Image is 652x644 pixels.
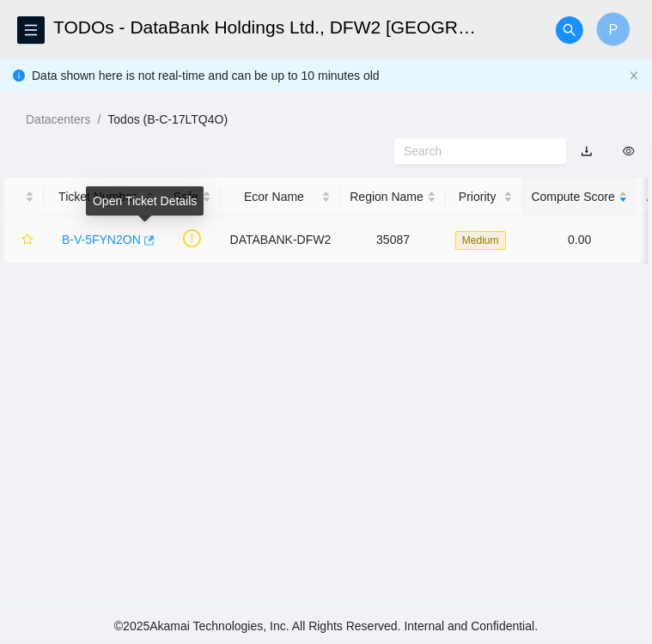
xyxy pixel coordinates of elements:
[455,231,506,250] span: Medium
[62,233,141,246] a: B-V-5FYN2ON
[107,112,228,126] a: Todos (B-C-17LTQ4O)
[21,234,34,247] span: star
[404,142,543,161] input: Search
[568,137,606,165] button: download
[183,229,201,247] span: exclamation-circle
[557,23,582,37] span: search
[556,16,583,44] button: search
[623,145,635,157] span: eye
[86,186,204,216] div: Open Ticket Details
[596,12,631,46] button: P
[522,216,637,264] td: 0.00
[609,19,618,40] span: P
[221,216,341,264] td: DATABANK-DFW2
[14,226,34,253] button: star
[97,112,101,126] span: /
[581,144,593,158] a: download
[18,23,44,37] span: menu
[340,216,446,264] td: 35087
[17,16,45,44] button: menu
[26,112,90,126] a: Datacenters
